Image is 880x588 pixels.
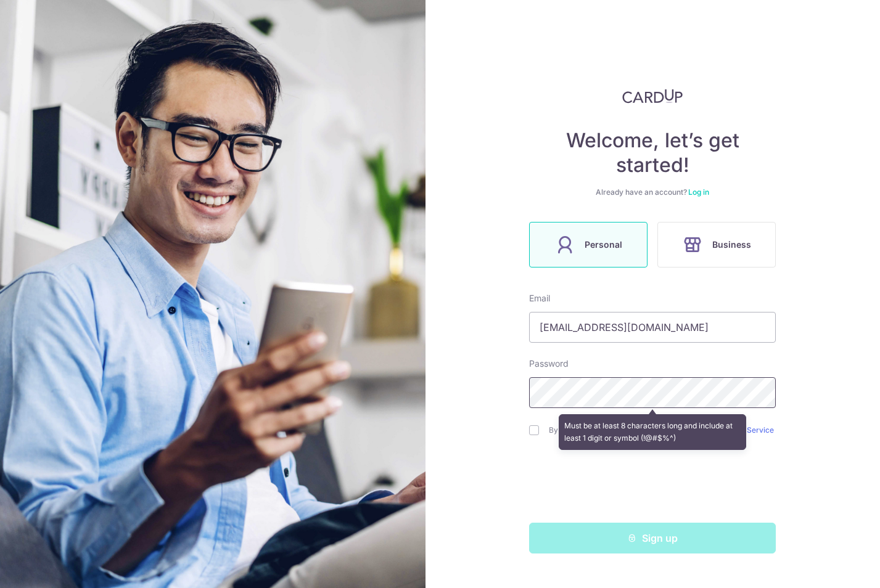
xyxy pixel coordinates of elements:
h4: Welcome, let’s get started! [529,128,776,178]
label: Password [529,357,569,370]
a: Personal [524,222,652,267]
div: Must be at least 8 characters long and include at least 1 digit or symbol (!@#$%^) [559,414,746,450]
span: Business [712,237,751,252]
iframe: reCAPTCHA [559,460,746,508]
span: Personal [585,237,622,252]
a: Business [652,222,781,267]
a: Log in [688,187,709,197]
div: Already have an account? [529,187,776,197]
input: Enter your Email [529,312,776,343]
img: CardUp Logo [622,89,683,104]
label: Email [529,292,550,304]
